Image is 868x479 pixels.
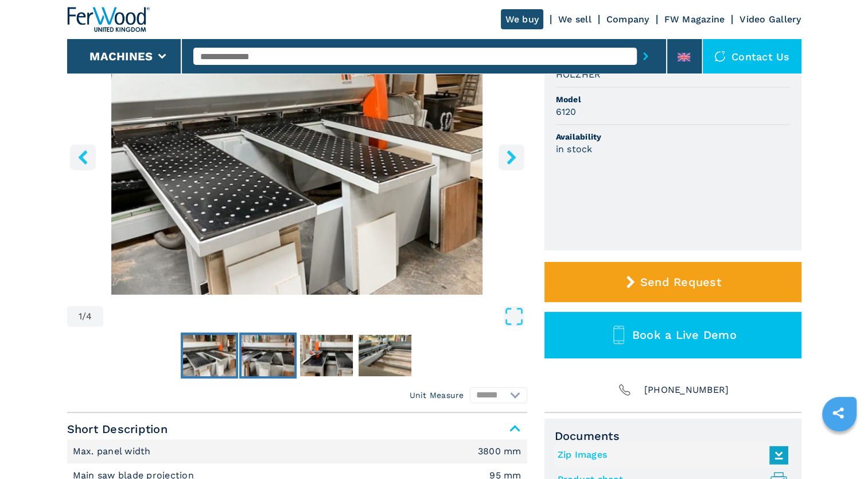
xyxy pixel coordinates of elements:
span: 1 [79,312,82,321]
span: Book a Live Demo [632,328,737,342]
h3: HOLZHER [556,68,601,81]
button: Open Fullscreen [106,306,524,327]
a: We buy [501,9,544,29]
a: Company [606,14,649,25]
img: Contact us [714,51,726,62]
img: Front Loading Beam Panel Saws HOLZHER 6120 [67,16,527,295]
div: Go to Slide 1 [67,16,527,295]
img: Phone [617,382,633,398]
img: Ferwood [67,7,150,32]
span: Documents [555,429,791,443]
a: FW Magazine [664,14,725,25]
span: Model [556,94,790,105]
a: sharethis [824,399,853,427]
img: bea1ac9a5a5299313c5ecdb00f77368d [242,335,294,376]
a: We sell [558,14,591,25]
nav: Thumbnail Navigation [67,333,527,378]
span: Availability [556,131,790,142]
a: Zip Images [558,446,783,465]
span: Short Description [67,419,527,439]
button: Go to Slide 3 [298,333,355,378]
img: 316fe341933ca71ee3743152f840b251 [300,335,353,376]
em: 3800 mm [478,447,521,456]
button: Send Request [544,262,801,302]
h3: in stock [556,142,593,156]
button: Go to Slide 4 [356,333,414,378]
div: Contact us [703,39,801,74]
span: / [82,312,86,321]
span: Send Request [640,275,721,289]
img: 95c7ea4c4eff18fee789cb15b6e59846 [359,335,411,376]
p: Max. panel width [73,445,154,458]
a: Video Gallery [739,14,801,25]
button: Go to Slide 2 [239,333,297,378]
span: 4 [86,312,92,321]
em: Unit Measure [410,389,464,401]
span: [PHONE_NUMBER] [644,382,729,398]
button: left-button [70,144,96,170]
button: submit-button [637,43,655,69]
button: Go to Slide 1 [181,333,238,378]
iframe: Chat [819,427,859,470]
button: Book a Live Demo [544,312,801,358]
h3: 6120 [556,105,577,118]
button: right-button [499,144,524,170]
button: Machines [89,49,153,63]
img: b737f9cae259e6cedb71e2991033afcb [183,335,236,376]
